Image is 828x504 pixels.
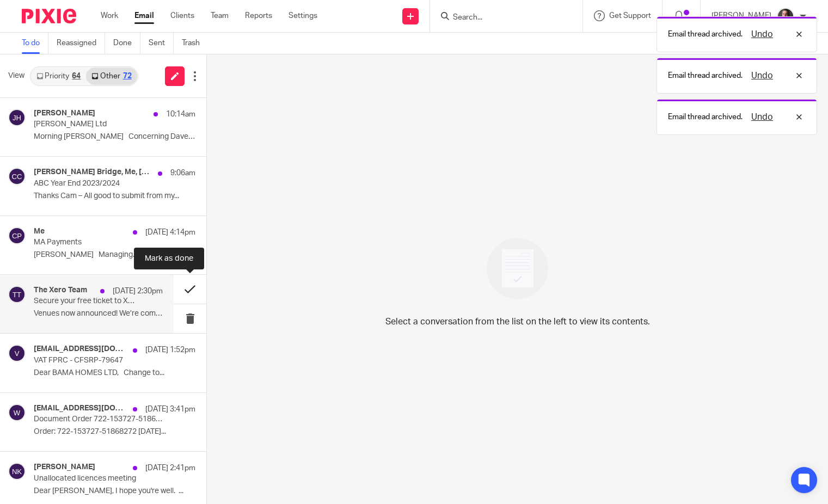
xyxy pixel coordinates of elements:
a: Reports [245,10,272,21]
div: 64 [72,72,81,80]
p: [DATE] 4:14pm [145,227,195,238]
img: image [480,231,555,306]
p: [DATE] 1:52pm [145,345,195,355]
img: svg%3E [8,345,26,362]
p: 10:14am [166,109,195,120]
p: ABC Year End 2023/2024 [34,179,163,188]
p: Document Order 722-153727-51868272/1 [34,415,163,424]
p: Venues now announced! We’re coming to six major... [34,309,163,318]
p: Select a conversation from the list on the left to view its contents. [385,315,650,328]
p: Email thread archived. [668,112,743,122]
p: VAT FPRC - CFSRP-79647 [34,356,163,365]
a: Work [101,10,118,21]
img: svg%3E [8,227,26,244]
img: svg%3E [8,404,26,421]
p: Dear BAMA HOMES LTD, Change to... [34,368,195,378]
p: MA Payments [34,238,163,247]
img: svg%3E [8,168,26,185]
a: Reassigned [57,33,105,54]
p: Order: 722-153727-51868272 [DATE]... [34,427,195,437]
p: Morning [PERSON_NAME] Concerning Davey... [34,132,195,142]
p: [PERSON_NAME] Ltd [34,120,163,129]
a: Trash [182,33,208,54]
a: Email [134,10,154,21]
p: [DATE] 2:30pm [113,286,163,297]
button: Undo [748,110,776,124]
button: Undo [748,69,776,82]
p: [PERSON_NAME] Managing... [34,250,195,260]
p: 9:06am [170,168,195,179]
h4: Me [34,227,45,236]
h4: [EMAIL_ADDRESS][DOMAIN_NAME] [34,404,127,413]
a: Settings [289,10,317,21]
p: Unallocated licences meeting [34,474,163,483]
a: Done [113,33,140,54]
p: Secure your free ticket to Xero Roadshow this October [34,297,137,306]
p: [DATE] 3:41pm [145,404,195,415]
div: 72 [123,72,132,80]
img: svg%3E [8,463,26,480]
a: Clients [170,10,194,21]
img: svg%3E [8,286,26,303]
img: Pixie [22,9,76,23]
p: [DATE] 2:41pm [145,463,195,474]
a: To do [22,33,48,54]
p: Dear [PERSON_NAME], I hope you're well. ... [34,487,195,496]
h4: The Xero Team [34,286,87,295]
button: Undo [748,28,776,41]
p: Thanks Cam – All good to submit from my... [34,192,195,201]
h4: [PERSON_NAME] Bridge, Me, [PERSON_NAME] [34,168,152,177]
span: View [8,70,24,82]
img: svg%3E [8,109,26,126]
img: CP%20Headshot.jpeg [777,8,794,25]
h4: [PERSON_NAME] [34,109,95,118]
a: Other72 [86,67,137,85]
a: Sent [149,33,174,54]
h4: [PERSON_NAME] [34,463,95,472]
p: Email thread archived. [668,29,743,40]
a: Team [211,10,229,21]
p: Email thread archived. [668,70,743,81]
h4: [EMAIL_ADDRESS][DOMAIN_NAME] [34,345,127,354]
a: Priority64 [31,67,86,85]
